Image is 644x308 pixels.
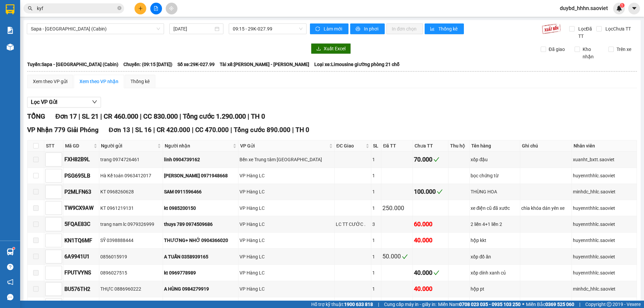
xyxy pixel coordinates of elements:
div: 1 [372,204,380,212]
div: A TUẤN 0358939165 [164,253,237,260]
span: Chuyến: (09:15 [DATE]) [123,61,172,68]
div: KT 0961219131 [100,204,162,212]
td: FPUTVYNS [63,265,99,281]
div: KT 0968260628 [100,188,162,195]
span: 1 [621,3,623,8]
div: 1 [372,156,380,163]
span: | [179,112,181,120]
td: VP Hàng LC [238,168,335,184]
span: CR 460.000 [104,112,138,120]
span: aim [169,6,174,11]
div: 6A9941U1 [64,252,98,261]
td: TW9CX9AW [63,200,99,216]
span: bar-chart [430,26,436,32]
td: P2MLFN63 [63,184,99,200]
span: TH 0 [251,112,265,120]
span: Người nhận [165,142,231,149]
span: Tổng cước 890.000 [234,126,290,134]
div: xe điện cũ đã xước [471,204,519,212]
span: download [316,46,321,52]
span: copyright [607,302,611,307]
div: PSG695LB [64,172,98,180]
td: 6A9941U1 [63,249,99,265]
span: file-add [154,6,158,11]
div: kt 0969778989 [164,269,237,276]
div: SAM 0911596466 [164,188,237,195]
span: Số xe: 29K-027.99 [177,61,215,68]
div: THƯƠNG+ NHỚ 0904366020 [164,237,237,244]
span: Miền Bắc [526,301,574,308]
button: In đơn chọn [386,23,423,34]
div: LC TT CƯỚC . [336,221,370,228]
span: message [7,294,13,300]
th: Đã TT [381,140,413,151]
span: Đã giao [546,46,568,53]
div: huyennthhlc.saoviet [573,253,636,260]
span: caret-down [631,5,637,11]
span: duybd_hhhn.saoviet [554,4,613,12]
span: printer [356,26,361,32]
td: PSG695LB [63,168,99,184]
div: VP Hàng LC [239,253,333,260]
div: xốp đậu [471,156,519,163]
td: VP Hàng LC [238,184,335,200]
span: | [100,112,102,120]
span: | [132,126,133,134]
span: notification [7,279,13,285]
div: THỰC 0886960222 [100,285,162,293]
td: VP Hàng LC [238,200,335,216]
div: 0856015919 [100,253,162,260]
div: FXH82B9L [64,155,98,164]
span: Tổng cước 1.290.000 [183,112,246,120]
span: Hỗ trợ kỹ thuật: [311,301,373,308]
img: solution-icon [7,27,14,34]
img: icon-new-feature [616,5,622,11]
div: 1 [372,269,380,276]
button: printerIn phơi [350,23,385,34]
input: 11/10/2025 [173,25,213,33]
span: question-circle [7,264,13,270]
span: check [402,254,408,260]
th: Tên hàng [470,140,520,151]
sup: 1 [620,3,625,8]
button: downloadXuất Excel [311,43,351,54]
div: hộp kkt [471,237,519,244]
div: 100.000 [414,187,447,196]
div: [PERSON_NAME] 0971948668 [164,172,237,179]
button: file-add [150,3,162,14]
span: CC 830.000 [143,112,178,120]
div: VP Hàng LC [239,221,333,228]
span: Mã GD [65,142,92,149]
button: caret-down [628,3,640,14]
span: close-circle [117,6,121,10]
span: plus [138,6,143,11]
div: Hà Kế toán 0963412017 [100,172,162,179]
div: 40.000 [414,236,447,245]
div: xốp dính xanh củ [471,269,519,276]
td: VP Hàng LC [238,281,335,297]
div: 40.000 [414,268,447,278]
span: 09:15 - 29K-027.99 [233,24,303,34]
div: minhdc_hhlc.saoviet [573,285,636,293]
span: TH 0 [296,126,309,134]
span: | [292,126,294,134]
td: FXH82B9L [63,151,99,168]
div: huyennthhlc.saoviet [573,221,636,228]
div: xốp đồ ăn [471,253,519,260]
span: VP Gửi [240,142,328,149]
div: 60.000 [414,220,447,229]
div: KN1TQ6MF [64,236,98,245]
b: Tuyến: Sapa - [GEOGRAPHIC_DATA] (Cabin) [27,62,118,67]
td: VP Hàng LC [238,233,335,249]
img: warehouse-icon [7,248,14,255]
div: FPUTVYNS [64,268,98,277]
div: kt 0985200150 [164,204,237,212]
span: ⚪️ [522,303,524,306]
sup: 1 [13,247,15,249]
td: 5FQAE83C [63,216,99,232]
span: TỔNG [27,112,45,120]
span: Miền Nam [438,301,521,308]
span: | [78,112,80,120]
div: bọc chứng từ [471,172,519,179]
span: search [28,6,33,11]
